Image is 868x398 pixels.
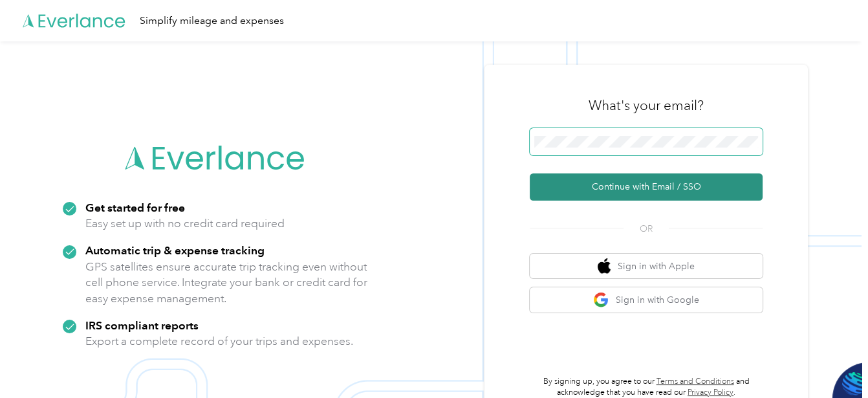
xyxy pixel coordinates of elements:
[593,292,609,308] img: google logo
[85,216,285,232] p: Easy set up with no credit card required
[140,13,284,29] div: Simplify mileage and expenses
[85,318,199,332] strong: IRS compliant reports
[598,258,611,274] img: apple logo
[530,287,763,313] button: google logoSign in with Google
[85,333,353,349] p: Export a complete record of your trips and expenses.
[530,254,763,279] button: apple logoSign in with Apple
[688,388,733,397] a: Privacy Policy
[656,377,734,386] a: Terms and Conditions
[624,222,669,236] span: OR
[589,96,704,115] h3: What's your email?
[530,173,763,201] button: Continue with Email / SSO
[85,243,265,257] strong: Automatic trip & expense tracking
[85,259,368,307] p: GPS satellites ensure accurate trip tracking even without cell phone service. Integrate your bank...
[85,201,185,214] strong: Get started for free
